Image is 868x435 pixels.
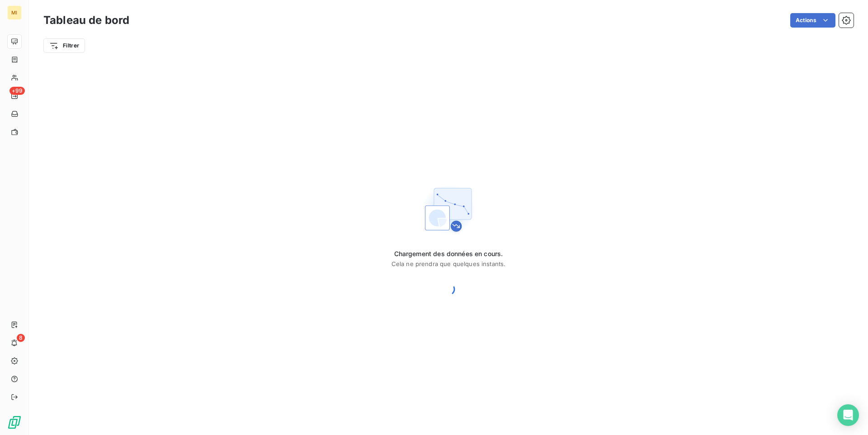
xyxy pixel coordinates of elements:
h3: Tableau de bord [43,12,129,28]
img: First time [420,181,477,239]
div: Open Intercom Messenger [837,404,859,426]
div: MI [7,5,22,20]
button: Filtrer [43,38,85,53]
span: 8 [17,334,25,342]
span: Chargement des données en cours. [392,249,506,258]
span: Cela ne prendra que quelques instants. [392,260,506,267]
button: Actions [790,13,835,28]
span: +99 [9,87,25,95]
img: Logo LeanPay [7,415,22,430]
